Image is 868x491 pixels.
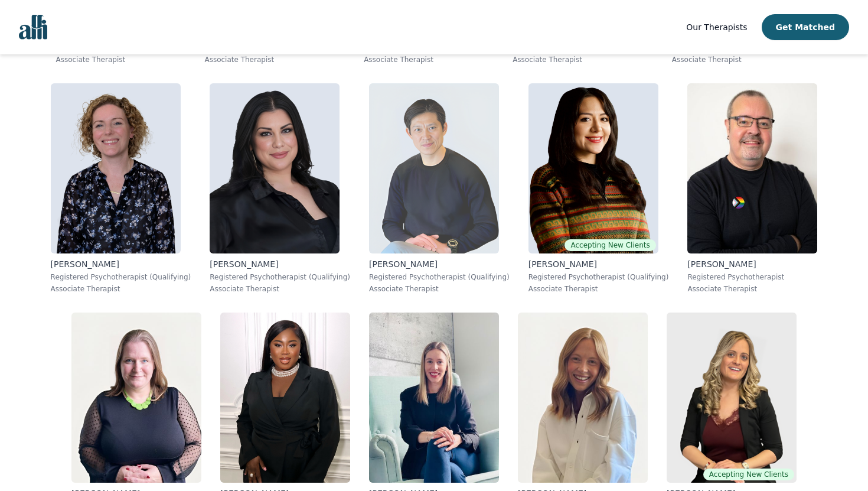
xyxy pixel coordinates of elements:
p: Registered Psychotherapist [687,272,817,282]
img: Jessie_MacAlpine Shearer [71,313,201,483]
img: Andreann_Gosselin [369,313,499,483]
span: Accepting New Clients [703,469,794,480]
p: [PERSON_NAME] [528,258,669,270]
p: Registered Psychotherapist (Qualifying) [51,272,191,282]
p: [PERSON_NAME] [51,258,191,270]
img: Rana_James [667,313,797,483]
p: Associate Therapist [364,55,494,64]
button: Get Matched [762,14,849,40]
p: Registered Psychotherapist (Qualifying) [528,272,669,282]
p: Associate Therapist [210,284,350,294]
img: Alan_Chen [369,83,499,253]
a: Heather_Kay[PERSON_NAME]Registered Psychotherapist (Qualifying)Associate Therapist [200,74,360,303]
p: [PERSON_NAME] [687,258,817,270]
img: alli logo [19,15,47,40]
span: Accepting New Clients [564,239,655,251]
a: Alan_Chen[PERSON_NAME]Registered Psychotherapist (Qualifying)Associate Therapist [360,74,519,303]
a: Catherine_Robbe[PERSON_NAME]Registered Psychotherapist (Qualifying)Associate Therapist [41,74,201,303]
img: Luisa_Diaz Flores [528,83,658,253]
p: Associate Therapist [204,55,345,64]
p: Registered Psychotherapist (Qualifying) [210,272,350,282]
img: Scott_Harrison [687,83,817,253]
a: Luisa_Diaz FloresAccepting New Clients[PERSON_NAME]Registered Psychotherapist (Qualifying)Associa... [519,74,678,303]
img: Heather_Kay [210,83,340,253]
p: Associate Therapist [672,55,812,64]
a: Scott_Harrison[PERSON_NAME]Registered PsychotherapistAssociate Therapist [678,74,827,303]
p: [PERSON_NAME] [210,258,350,270]
p: Associate Therapist [687,284,817,294]
p: [PERSON_NAME] [369,258,510,270]
p: Associate Therapist [528,284,669,294]
a: Our Therapists [686,20,747,34]
img: Catherine_Robbe [51,83,181,253]
img: Kelly_Kozluk [518,313,648,483]
span: Our Therapists [686,22,747,32]
p: Associate Therapist [513,55,653,64]
p: Associate Therapist [51,284,191,294]
img: Senam_Bruce-Kemevor [220,313,350,483]
p: Associate Therapist [56,55,185,64]
p: Associate Therapist [369,284,510,294]
p: Registered Psychotherapist (Qualifying) [369,272,510,282]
